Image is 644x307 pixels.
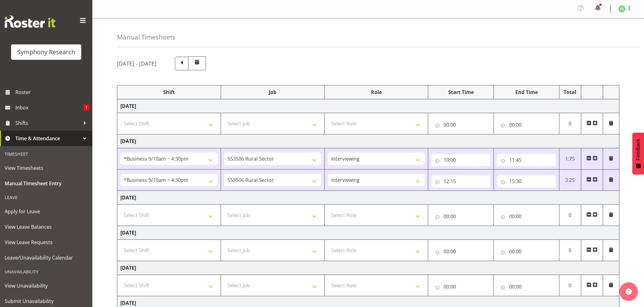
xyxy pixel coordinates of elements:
h4: Manual Timesheets [117,34,175,41]
a: View Unavailability [2,278,91,293]
a: Manual Timesheet Entry [2,176,91,191]
a: Apply for Leave [2,204,91,219]
input: Click to select... [497,175,556,187]
td: 0 [559,240,581,261]
span: Feedback [635,139,641,160]
div: Leave [2,191,91,204]
td: 0 [559,205,581,226]
button: Feedback - Show survey [632,133,644,174]
img: Rosterit website logo [5,15,55,28]
img: tanya-stebbing1954.jpg [618,5,626,13]
input: Click to select... [431,175,490,187]
td: 3.25 [559,170,581,191]
span: View Unavailability [5,281,88,290]
input: Click to select... [431,210,490,223]
input: Click to select... [431,154,490,166]
input: Click to select... [431,280,490,293]
span: View Timesheets [5,163,88,173]
span: Shifts [15,118,80,128]
div: Job [224,88,321,96]
span: Apply for Leave [5,207,88,216]
td: [DATE] [117,134,619,148]
span: Time & Attendance [15,134,80,143]
a: View Timesheets [2,160,91,176]
h5: [DATE] - [DATE] [117,60,156,67]
a: Leave/Unavailability Calendar [2,250,91,265]
a: View Leave Requests [2,235,91,250]
td: [DATE] [117,191,619,205]
span: Submit Unavailability [5,297,88,306]
span: Manual Timesheet Entry [5,179,88,188]
input: Click to select... [431,245,490,258]
div: Symphony Research [17,47,75,57]
input: Click to select... [497,119,556,131]
div: Role [328,88,425,96]
div: Timesheet [2,148,91,160]
span: View Leave Requests [5,238,88,247]
span: 1 [83,104,89,111]
input: Click to select... [497,280,556,293]
span: Roster [15,88,89,97]
div: Shift [120,88,218,96]
td: 0 [559,113,581,134]
td: [DATE] [117,99,619,113]
img: help-xxl-2.png [626,289,632,295]
span: Inbox [15,103,83,112]
td: 0 [559,275,581,296]
td: 1.75 [559,148,581,170]
div: End Time [497,88,556,96]
span: View Leave Balances [5,222,88,231]
div: Total [562,88,578,96]
span: Leave/Unavailability Calendar [5,253,88,262]
a: View Leave Balances [2,219,91,235]
input: Click to select... [497,210,556,223]
td: [DATE] [117,226,619,240]
input: Click to select... [431,119,490,131]
div: Start Time [431,88,490,96]
td: [DATE] [117,261,619,275]
div: Unavailability [2,265,91,278]
input: Click to select... [497,245,556,258]
input: Click to select... [497,154,556,166]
